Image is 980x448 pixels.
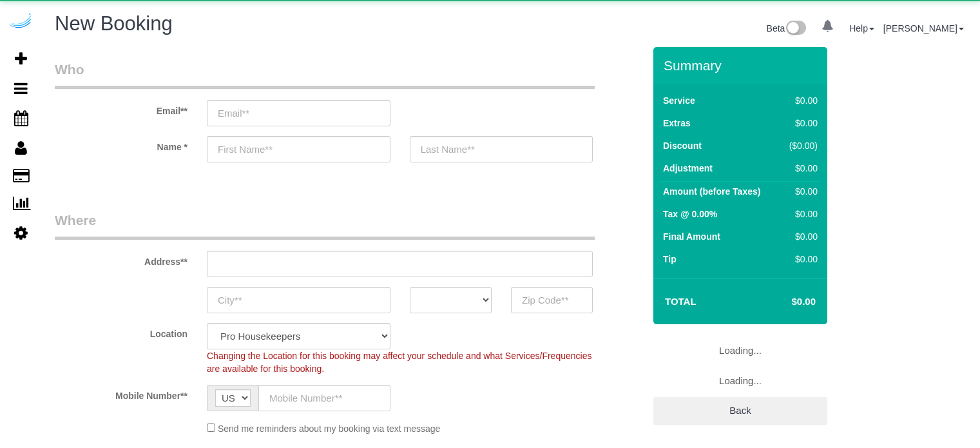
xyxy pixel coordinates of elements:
[258,385,390,411] input: Mobile Number**
[783,139,818,152] div: ($0.00)
[663,117,691,130] label: Extras
[753,297,816,307] h4: $0.00
[45,385,197,402] label: Mobile Number**
[207,351,591,374] span: Changing the Location for this booking may affect your schedule and what Services/Frequencies are...
[55,60,595,89] legend: Who
[218,424,441,434] span: Send me reminders about my booking via text message
[767,23,807,34] a: Beta
[664,58,821,73] h3: Summary
[410,136,593,162] input: Last Name**
[653,397,827,424] a: Back
[663,94,695,107] label: Service
[665,296,697,307] strong: Total
[207,136,390,162] input: First Name**
[783,253,818,266] div: $0.00
[663,230,720,243] label: Final Amount
[8,13,34,31] img: Automaid Logo
[783,162,818,175] div: $0.00
[783,208,818,220] div: $0.00
[883,23,964,34] a: [PERSON_NAME]
[45,136,197,153] label: Name *
[663,185,760,198] label: Amount (before Taxes)
[663,139,702,152] label: Discount
[663,253,677,266] label: Tip
[663,208,717,220] label: Tax @ 0.00%
[849,23,874,34] a: Help
[45,323,197,340] label: Location
[783,185,818,198] div: $0.00
[663,162,713,175] label: Adjustment
[55,211,595,240] legend: Where
[511,287,593,313] input: Zip Code**
[783,94,818,107] div: $0.00
[55,12,173,35] span: New Booking
[783,117,818,130] div: $0.00
[785,21,806,37] img: New interface
[783,230,818,243] div: $0.00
